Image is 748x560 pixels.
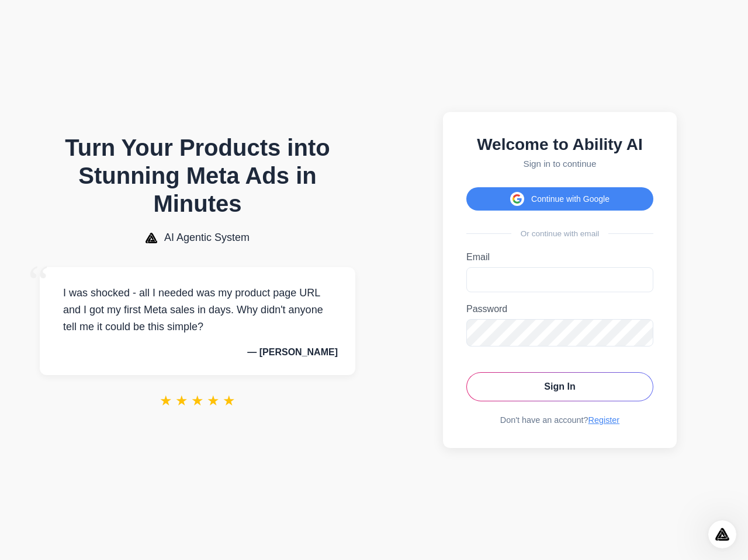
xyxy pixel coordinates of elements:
div: Or continue with email [466,229,653,238]
span: ★ [160,393,172,409]
span: ★ [191,393,204,409]
span: ★ [175,393,188,409]
span: AI Agentic System [164,232,250,244]
img: AI Agentic System Logo [146,233,157,243]
label: Email [466,252,653,262]
button: Sign In [466,372,653,401]
div: Don't have an account? [466,415,653,425]
p: I was shocked - all I needed was my product page URL and I got my first Meta sales in days. Why d... [57,285,338,335]
p: Sign in to continue [466,159,653,169]
iframe: Intercom live chat [708,520,736,548]
button: Continue with Google [466,187,653,211]
h2: Welcome to Ability AI [466,135,653,154]
span: ★ [207,393,220,409]
p: — [PERSON_NAME] [57,347,338,358]
label: Password [466,304,653,314]
span: ★ [223,393,236,409]
h1: Turn Your Products into Stunning Meta Ads in Minutes [40,134,355,218]
span: “ [28,256,49,309]
a: Register [588,415,620,425]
